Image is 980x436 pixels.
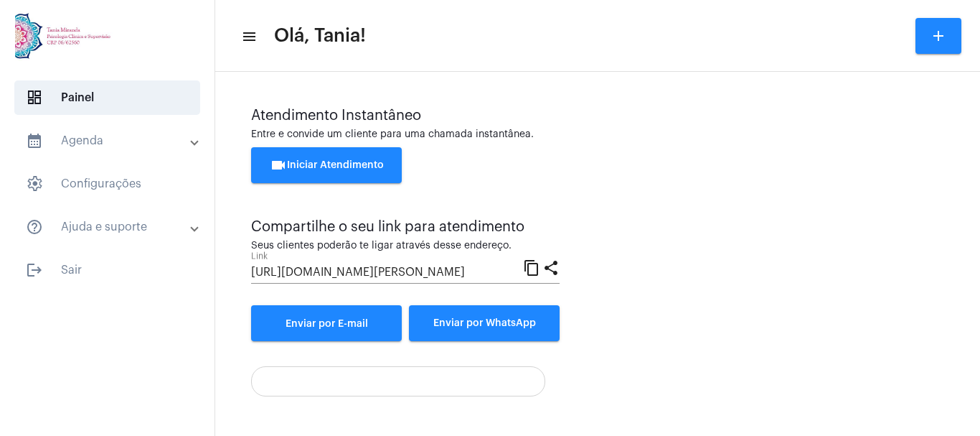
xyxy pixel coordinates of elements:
span: Configurações [14,167,200,201]
span: Olá, Tania! [274,24,366,47]
span: Enviar por E-mail [286,319,368,329]
div: Compartilhe o seu link para atendimento [251,219,560,235]
mat-panel-title: Agenda [26,132,192,149]
mat-icon: sidenav icon [26,218,43,236]
mat-icon: content_copy [523,259,540,276]
span: Sair [14,253,200,287]
span: Painel [14,80,200,115]
img: 82f91219-cc54-a9e9-c892-318f5ec67ab1.jpg [11,7,118,65]
span: Iniciar Atendimento [270,160,384,170]
mat-icon: sidenav icon [241,28,255,45]
mat-icon: add [930,27,947,45]
mat-icon: sidenav icon [26,132,43,149]
span: Enviar por WhatsApp [433,318,536,328]
mat-expansion-panel-header: sidenav iconAgenda [9,124,215,158]
mat-icon: sidenav icon [26,261,43,279]
button: Iniciar Atendimento [251,147,402,183]
span: sidenav icon [26,89,43,106]
a: Enviar por E-mail [251,305,402,341]
button: Enviar por WhatsApp [409,305,560,341]
div: Seus clientes poderão te ligar através desse endereço. [251,241,560,251]
mat-icon: share [542,259,560,276]
div: Entre e convide um cliente para uma chamada instantânea. [251,129,944,140]
mat-expansion-panel-header: sidenav iconAjuda e suporte [9,210,215,244]
span: sidenav icon [26,175,43,193]
mat-panel-title: Ajuda e suporte [26,218,192,236]
div: Atendimento Instantâneo [251,108,944,124]
mat-icon: videocam [270,157,287,174]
